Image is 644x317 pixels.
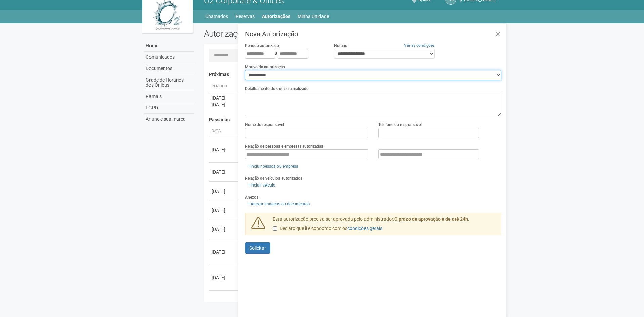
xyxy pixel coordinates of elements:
div: [DATE] [212,207,237,214]
a: Grade de Horários dos Ônibus [144,74,194,91]
div: [DATE] [212,95,237,101]
div: [DATE] [212,249,237,255]
a: Ver as condições [404,43,435,48]
label: Nome do responsável [245,122,284,128]
a: Chamados [205,12,228,21]
label: Detalhamento do que será realizado [245,86,309,92]
label: Declaro que li e concordo com os [273,225,382,232]
a: Reservas [235,12,255,21]
a: Anexar imagens ou documentos [245,200,312,208]
a: Documentos [144,63,194,74]
button: Solicitar [245,242,270,254]
th: Data [209,126,239,137]
div: [DATE] [212,188,237,195]
label: Telefone do responsável [378,122,422,128]
label: Anexos [245,194,258,200]
strong: O prazo de aprovação é de até 24h. [394,216,469,222]
label: Horário [334,43,347,49]
div: Esta autorização precisa ser aprovada pelo administrador. [268,216,502,235]
div: [DATE] [212,274,237,281]
a: Minha Unidade [298,12,329,21]
div: [DATE] [212,297,237,304]
a: Ramais [144,91,194,102]
label: Relação de pessoas e empresas autorizadas [245,143,323,149]
label: Período autorizado [245,43,279,49]
h2: Autorizações [204,29,348,39]
th: Período [209,81,239,92]
input: Declaro que li e concordo com oscondições gerais [273,226,277,231]
label: Relação de veículos autorizados [245,175,302,181]
span: Solicitar [249,245,266,251]
a: Home [144,40,194,52]
a: Incluir pessoa ou empresa [245,163,300,170]
h3: Nova Autorização [245,31,501,37]
a: Incluir veículo [245,181,277,189]
div: [DATE] [212,146,237,153]
h4: Próximas [209,72,497,77]
div: a [245,49,324,59]
div: [DATE] [212,226,237,233]
div: [DATE] [212,169,237,175]
a: condições gerais [347,226,382,231]
div: [DATE] [212,101,237,108]
a: LGPD [144,102,194,114]
a: Autorizações [262,12,290,21]
label: Motivo da autorização [245,64,285,70]
a: Anuncie sua marca [144,114,194,125]
a: Comunicados [144,52,194,63]
h4: Passadas [209,117,497,122]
